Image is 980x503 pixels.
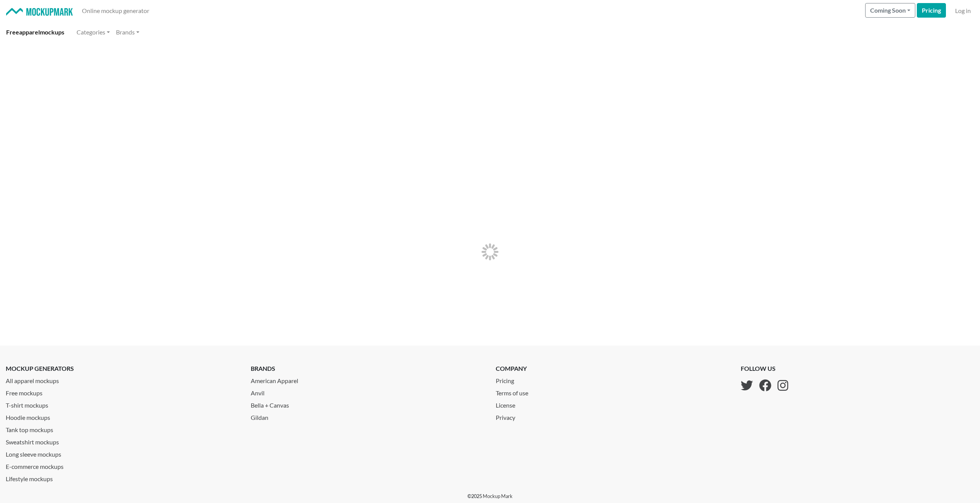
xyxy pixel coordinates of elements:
a: Sweatshirt mockups [6,434,239,447]
a: Anvil [251,385,484,398]
p: follow us [741,364,788,373]
a: Tank top mockups [6,422,239,434]
a: E-commerce mockups [6,459,239,471]
a: American Apparel [251,373,484,385]
a: Pricing [496,373,534,385]
span: apparel [19,28,40,36]
a: Brands [113,25,142,40]
a: Freeapparelmockups [3,25,67,40]
a: Free mockups [6,385,239,398]
a: Bella + Canvas [251,398,484,410]
button: Coming Soon [865,3,915,18]
a: Hoodie mockups [6,410,239,422]
a: Gildan [251,410,484,422]
a: Terms of use [496,385,534,398]
p: mockup generators [6,364,239,373]
p: company [496,364,534,373]
a: Lifestyle mockups [6,471,239,483]
a: Categories [73,25,113,40]
a: All apparel mockups [6,373,239,385]
p: brands [251,364,484,373]
a: T-shirt mockups [6,398,239,410]
a: Privacy [496,410,534,422]
p: © 2025 [467,493,513,500]
a: License [496,398,534,410]
a: Log in [952,3,974,18]
a: Pricing [917,3,946,18]
a: Online mockup generator [79,3,152,18]
img: Mockup Mark [6,8,73,16]
a: Long sleeve mockups [6,447,239,459]
a: Mockup Mark [483,493,513,499]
